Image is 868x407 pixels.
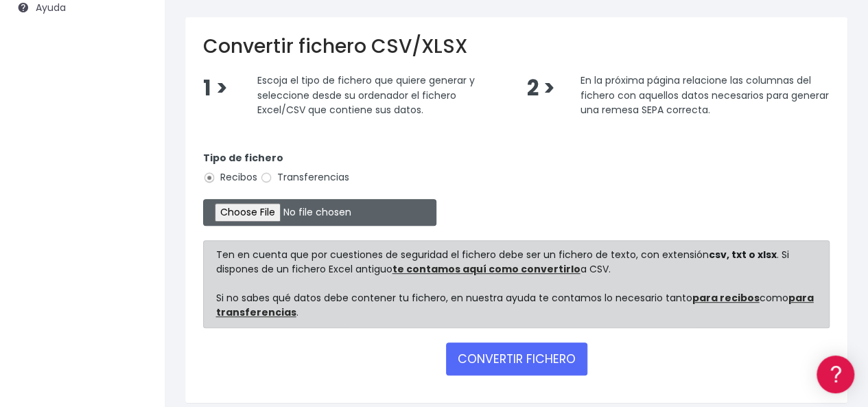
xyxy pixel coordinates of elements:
div: Ten en cuenta que por cuestiones de seguridad el fichero debe ser un fichero de texto, con extens... [203,240,830,328]
h2: Convertir fichero CSV/XLSX [203,35,830,58]
span: 2 > [526,73,554,103]
label: Recibos [203,170,257,185]
span: En la próxima página relacione las columnas del fichero con aquellos datos necesarios para genera... [580,73,829,117]
span: Ayuda [36,1,66,14]
label: Transferencias [260,170,349,185]
button: CONVERTIR FICHERO [446,342,587,375]
span: Escoja el tipo de fichero que quiere generar y seleccione desde su ordenador el fichero Excel/CSV... [257,73,475,117]
a: te contamos aquí como convertirlo [392,262,580,276]
strong: Tipo de fichero [203,151,283,165]
a: para transferencias [216,291,814,319]
a: para recibos [692,291,760,305]
strong: csv, txt o xlsx [709,248,777,261]
span: 1 > [203,73,228,103]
